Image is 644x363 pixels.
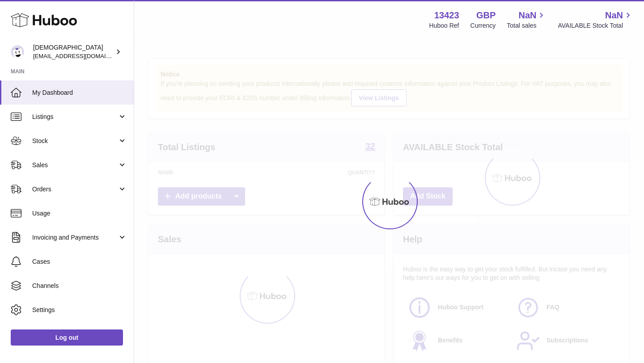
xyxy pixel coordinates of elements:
span: [EMAIL_ADDRESS][DOMAIN_NAME] [33,52,131,59]
strong: GBP [476,9,496,21]
div: [DEMOGRAPHIC_DATA] [33,43,114,60]
span: Stock [32,137,118,145]
div: Currency [470,21,496,30]
span: Orders [32,185,118,194]
span: Channels [32,282,127,290]
span: Cases [32,257,127,266]
span: Invoicing and Payments [32,233,118,242]
a: NaN AVAILABLE Stock Total [558,9,633,30]
span: Settings [32,306,127,314]
span: AVAILABLE Stock Total [558,21,633,30]
span: Sales [32,161,118,169]
span: NaN [518,9,536,21]
a: Log out [11,329,123,346]
img: olgazyuz@outlook.com [11,45,24,59]
a: NaN Total sales [507,9,547,30]
span: My Dashboard [32,89,127,97]
span: NaN [605,9,623,21]
strong: 13423 [434,9,459,21]
span: Usage [32,209,127,218]
div: Huboo Ref [429,21,459,30]
span: Listings [32,113,118,121]
span: Total sales [507,21,547,30]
